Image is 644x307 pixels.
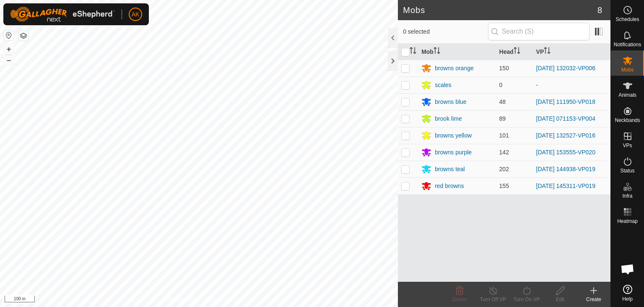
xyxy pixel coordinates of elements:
[536,132,595,139] a: [DATE] 132527-VP016
[403,5,597,15] h2: Mobs
[476,296,510,303] div: Turn Off VP
[533,44,610,60] th: VP
[4,44,14,54] button: +
[615,257,640,282] div: Open chat
[620,168,634,173] span: Status
[132,10,140,19] span: AK
[166,296,197,304] a: Privacy Policy
[10,7,115,22] img: Gallagher Logo
[435,165,465,174] div: browns teal
[499,65,509,71] span: 150
[435,182,464,191] div: red browns
[488,23,589,40] input: Search (S)
[499,149,509,156] span: 142
[536,98,595,105] a: [DATE] 111950-VP018
[614,42,641,47] span: Notifications
[514,48,520,55] p-sorticon: Activate to sort
[435,131,472,140] div: browns yellow
[615,17,639,22] span: Schedules
[536,166,595,172] a: [DATE] 144938-VP019
[536,149,595,156] a: [DATE] 153555-VP020
[617,219,638,224] span: Heatmap
[499,98,506,105] span: 48
[499,82,503,88] span: 0
[622,193,632,198] span: Infra
[622,296,633,302] span: Help
[435,98,467,106] div: browns blue
[621,67,634,72] span: Mobs
[418,44,496,60] th: Mob
[18,31,29,41] button: Map Layers
[435,64,474,73] div: browns orange
[544,48,551,55] p-sorticon: Activate to sort
[499,132,509,139] span: 101
[543,296,577,303] div: Edit
[615,118,640,123] span: Neckbands
[536,183,595,189] a: [DATE] 145311-VP019
[597,4,602,16] span: 8
[618,93,636,98] span: Animals
[403,27,488,36] span: 0 selected
[510,296,543,303] div: Turn On VP
[4,55,14,65] button: –
[434,48,440,55] p-sorticon: Activate to sort
[496,44,533,60] th: Head
[435,81,452,90] div: scales
[499,183,509,189] span: 155
[435,148,472,157] div: browns purple
[499,166,509,172] span: 202
[533,77,610,93] td: -
[623,143,632,148] span: VPs
[611,281,644,305] a: Help
[499,115,506,122] span: 89
[452,296,467,302] span: Delete
[536,65,595,71] a: [DATE] 132032-VP006
[410,48,416,55] p-sorticon: Activate to sort
[577,296,610,303] div: Create
[207,296,232,304] a: Contact Us
[536,115,595,122] a: [DATE] 071153-VP004
[4,30,14,40] button: Reset Map
[435,114,462,123] div: brook lime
